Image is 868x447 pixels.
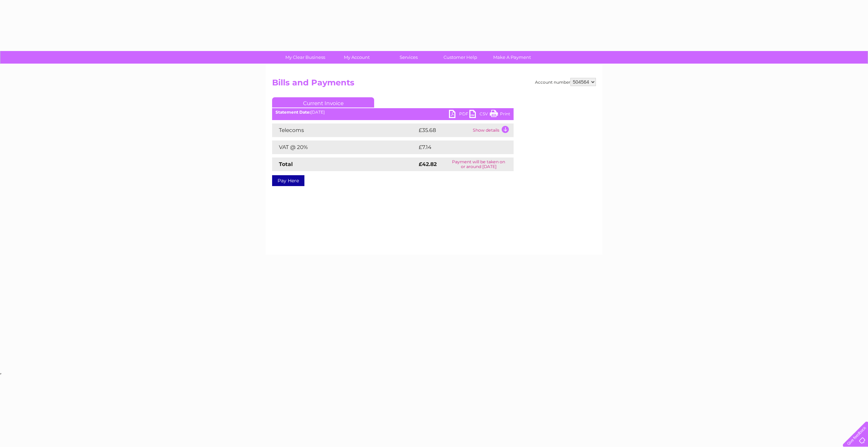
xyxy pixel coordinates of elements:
[272,175,304,186] a: Pay Here
[432,51,488,64] a: Customer Help
[272,110,514,115] div: [DATE]
[272,140,417,154] td: VAT @ 20%
[484,51,540,64] a: Make A Payment
[471,123,514,137] td: Show details
[449,110,469,120] a: PDF
[535,78,596,86] div: Account number
[490,110,510,120] a: Print
[279,161,293,167] strong: Total
[417,123,471,137] td: £35.68
[329,51,385,64] a: My Account
[444,158,514,171] td: Payment will be taken on or around [DATE]
[272,123,417,137] td: Telecoms
[381,51,437,64] a: Services
[469,110,490,120] a: CSV
[276,110,311,115] b: Statement Date:
[272,97,374,107] a: Current Invoice
[277,51,333,64] a: My Clear Business
[417,140,497,154] td: £7.14
[419,161,437,167] strong: £42.82
[272,78,596,91] h2: Bills and Payments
